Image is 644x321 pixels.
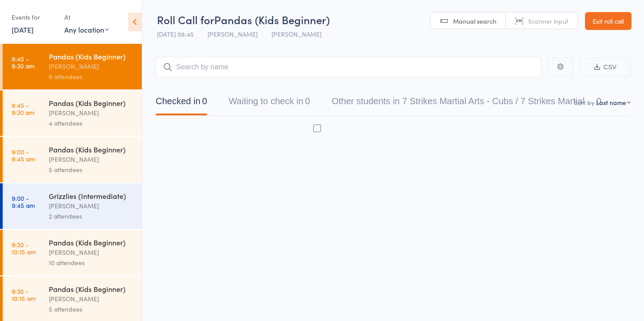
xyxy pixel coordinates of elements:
button: Waiting to check in0 [229,92,310,115]
span: Roll Call for [157,12,214,27]
div: Any location [64,25,109,34]
div: At [64,10,109,25]
button: Other students in 7 Strikes Martial Arts - Cubs / 7 Strikes Martial ...0 [331,92,601,115]
time: 9:30 - 10:15 am [12,287,36,302]
a: Exit roll call [585,12,631,30]
div: Pandas (Kids Beginner) [49,237,134,247]
a: 8:45 -9:30 amPandas (Kids Beginner)[PERSON_NAME]6 attendees [3,44,142,89]
div: 0 [305,96,310,106]
div: 2 attendees [49,211,134,221]
div: 4 attendees [49,118,134,128]
input: Search by name [156,57,541,77]
div: Events for [12,10,55,25]
span: [PERSON_NAME] [271,30,322,38]
div: 10 attendees [49,258,134,268]
div: 5 attendees [49,165,134,175]
button: Checked in0 [156,92,207,115]
a: 9:30 -10:15 amPandas (Kids Beginner)[PERSON_NAME]10 attendees [3,230,142,275]
button: CSV [580,58,631,77]
a: [DATE] [12,25,34,34]
div: [PERSON_NAME] [49,61,134,72]
time: 9:00 - 9:45 am [12,148,35,162]
div: Pandas (Kids Beginner) [49,51,134,61]
time: 9:30 - 10:15 am [12,241,36,255]
span: [PERSON_NAME] [208,30,258,38]
div: [PERSON_NAME] [49,201,134,211]
time: 8:45 - 9:30 am [12,101,34,116]
span: [DATE] 08:45 [157,30,194,38]
div: [PERSON_NAME] [49,247,134,258]
div: Pandas (Kids Beginner) [49,98,134,108]
div: [PERSON_NAME] [49,108,134,118]
div: Last name [596,98,626,107]
label: Sort by [574,98,594,107]
div: Pandas (Kids Beginner) [49,284,134,294]
span: Pandas (Kids Beginner) [214,12,330,27]
a: 8:45 -9:30 amPandas (Kids Beginner)[PERSON_NAME]4 attendees [3,90,142,136]
time: 8:45 - 9:30 am [12,55,34,69]
a: 9:00 -9:45 amGrizzlies (Intermediate)[PERSON_NAME]2 attendees [3,183,142,229]
div: [PERSON_NAME] [49,154,134,165]
div: Grizzlies (Intermediate) [49,191,134,201]
div: 6 attendees [49,72,134,82]
div: [PERSON_NAME] [49,294,134,304]
span: Manual search [453,17,496,25]
div: 0 [596,96,601,106]
div: 5 attendees [49,304,134,314]
span: Scanner input [528,17,568,25]
a: 9:00 -9:45 amPandas (Kids Beginner)[PERSON_NAME]5 attendees [3,137,142,182]
time: 9:00 - 9:45 am [12,194,35,209]
div: 0 [202,96,207,106]
div: Pandas (Kids Beginner) [49,144,134,154]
